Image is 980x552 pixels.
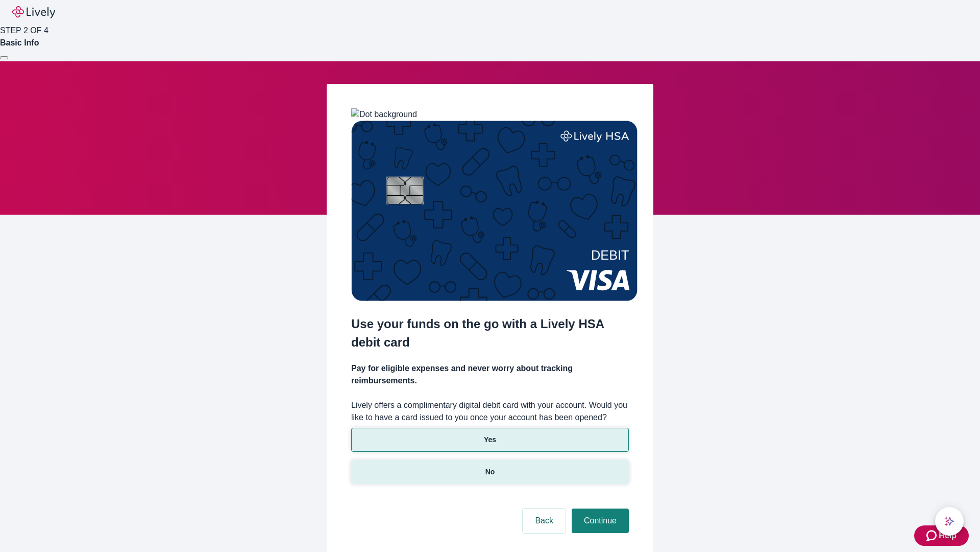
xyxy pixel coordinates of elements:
[935,507,964,536] button: chat
[351,121,638,301] img: Debit card
[351,399,629,424] label: Lively offers a complimentary digital debit card with your account. Would you like to have a card...
[351,108,417,121] img: Dot background
[914,525,969,546] button: Zendesk support iconHelp
[12,6,55,18] img: Lively
[485,467,495,477] p: No
[939,530,957,542] span: Help
[351,460,629,484] button: No
[351,315,629,352] h2: Use your funds on the go with a Lively HSA debit card
[351,362,629,387] h4: Pay for eligible expenses and never worry about tracking reimbursements.
[484,434,496,445] p: Yes
[523,509,566,533] button: Back
[572,509,629,533] button: Continue
[944,516,954,526] svg: Lively AI Assistant
[926,530,939,542] svg: Zendesk support icon
[351,428,629,452] button: Yes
